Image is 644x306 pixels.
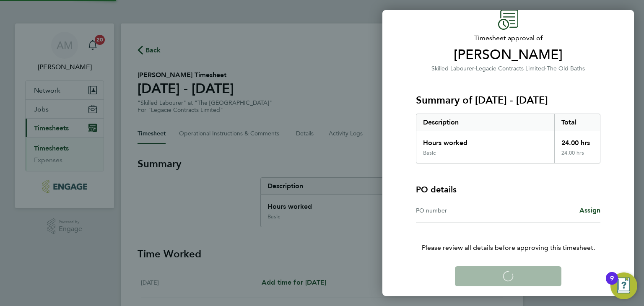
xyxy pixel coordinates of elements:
[406,223,610,253] p: Please review all details before approving this timesheet.
[416,131,554,150] div: Hours worked
[554,150,600,163] div: 24.00 hrs
[416,93,600,107] h3: Summary of [DATE] - [DATE]
[416,114,554,131] div: Description
[416,205,508,215] div: PO number
[416,33,600,43] span: Timesheet approval of
[610,278,614,289] div: 9
[545,65,547,72] span: ·
[416,47,600,63] span: [PERSON_NAME]
[416,114,600,163] div: Summary of 25 - 31 Aug 2025
[476,65,545,72] span: Legacie Contracts Limited
[431,65,474,72] span: Skilled Labourer
[610,272,637,299] button: Open Resource Center, 9 new notifications
[474,65,476,72] span: ·
[579,206,600,214] span: Assign
[423,150,436,156] div: Basic
[416,184,457,195] h4: PO details
[554,114,600,131] div: Total
[554,131,600,150] div: 24.00 hrs
[547,65,585,72] span: The Old Baths
[579,205,600,215] a: Assign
